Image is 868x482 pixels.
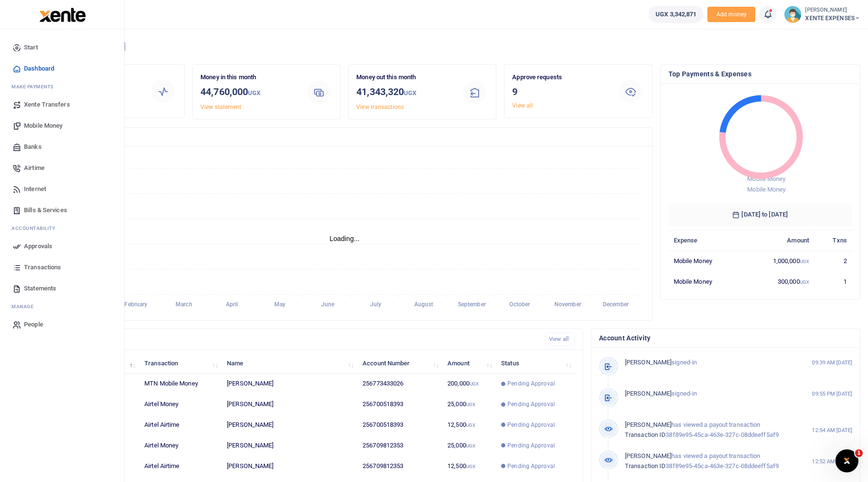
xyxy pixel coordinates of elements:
[8,136,117,157] a: Banks
[45,334,537,345] h4: Recent Transactions
[139,394,222,415] td: Airtel Money
[356,104,404,110] a: View transactions
[743,251,815,271] td: 1,000,000
[507,441,555,450] span: Pending Approval
[200,84,297,100] h3: 44,760,000
[222,415,357,435] td: [PERSON_NAME]
[139,456,222,477] td: Airtel Airtime
[814,230,852,251] th: Txns
[507,400,555,409] span: Pending Approval
[812,458,852,466] small: 12:52 AM [DATE]
[507,462,555,470] span: Pending Approval
[669,230,743,251] th: Expense
[625,431,666,438] span: Transaction ID
[812,359,852,367] small: 09:39 AM [DATE]
[222,394,357,415] td: [PERSON_NAME]
[625,451,795,471] p: has viewed a payout transaction 38f89e95-45ca-463e-327c-08ddeeff5af9
[603,301,629,308] tspan: December
[625,358,795,368] p: signed-in
[625,452,671,459] span: [PERSON_NAME]
[24,263,61,272] span: Transactions
[357,415,442,435] td: 256700518393
[38,11,86,18] a: logo-small logo-large logo-large
[656,10,696,19] span: UGX 3,342,871
[707,7,755,23] li: Toup your wallet
[357,353,442,374] th: Account Number: activate to sort column ascending
[357,435,442,456] td: 256709812353
[45,132,645,142] h4: Transactions Overview
[805,14,860,23] span: XENTE EXPENSES
[625,462,666,470] span: Transaction ID
[200,72,297,83] p: Money in this month
[509,301,530,308] tspan: October
[357,456,442,477] td: 256709812353
[8,257,117,278] a: Transactions
[222,353,357,374] th: Name: activate to sort column ascending
[200,104,241,110] a: View statement
[8,314,117,335] a: People
[442,353,496,374] th: Amount: activate to sort column ascending
[648,6,704,23] a: UGX 3,342,871
[176,301,192,308] tspan: March
[512,72,609,83] p: Approve requests
[466,443,475,448] small: UGX
[24,320,43,329] span: People
[458,301,486,308] tspan: September
[24,241,52,251] span: Approvals
[8,278,117,299] a: Statements
[669,203,853,226] h6: [DATE] to [DATE]
[669,69,853,79] h4: Top Payments & Expenses
[442,394,496,415] td: 25,000
[222,374,357,394] td: [PERSON_NAME]
[24,43,38,52] span: Start
[812,426,852,434] small: 12:54 AM [DATE]
[8,299,117,314] li: M
[512,84,609,99] h3: 9
[24,64,54,73] span: Dashboard
[800,259,809,264] small: UGX
[747,175,786,182] span: Mobile Money
[357,394,442,415] td: 256700518393
[8,221,117,236] li: Ac
[625,421,671,428] span: [PERSON_NAME]
[139,374,222,394] td: MTN Mobile Money
[24,163,45,173] span: Airtime
[8,37,117,58] a: Start
[707,10,755,17] a: Add money
[24,284,56,293] span: Statements
[669,271,743,291] td: Mobile Money
[645,6,707,23] li: Wallet ballance
[625,389,795,399] p: signed-in
[805,6,860,14] small: [PERSON_NAME]
[784,6,860,23] a: profile-user [PERSON_NAME] XENTE EXPENSES
[274,301,285,308] tspan: May
[356,72,453,83] p: Money out this month
[8,236,117,257] a: Approvals
[496,353,575,374] th: Status: activate to sort column ascending
[24,142,42,152] span: Banks
[743,230,815,251] th: Amount
[8,179,117,200] a: Internet
[16,303,34,310] span: anage
[8,94,117,115] a: Xente Transfers
[814,271,852,291] td: 1
[19,225,55,232] span: countability
[139,353,222,374] th: Transaction: activate to sort column ascending
[469,381,479,386] small: UGX
[507,379,555,388] span: Pending Approval
[442,415,496,435] td: 12,500
[8,200,117,221] a: Bills & Services
[370,301,381,308] tspan: July
[226,301,238,308] tspan: April
[554,301,582,308] tspan: November
[800,279,809,285] small: UGX
[222,435,357,456] td: [PERSON_NAME]
[8,79,117,94] li: M
[512,102,533,109] a: View all
[329,235,360,242] text: Loading...
[466,422,475,428] small: UGX
[356,84,453,100] h3: 41,343,320
[36,41,860,52] h4: Hello [PERSON_NAME]
[835,449,858,472] iframe: Intercom live chat
[507,421,555,429] span: Pending Approval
